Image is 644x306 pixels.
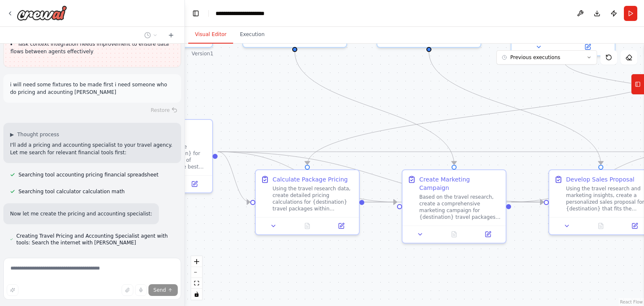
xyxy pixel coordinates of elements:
div: Using the travel research data, create detailed pricing calculations for {destination} travel pac... [273,185,354,212]
p: i will need some fixtures to be made first i need someone who do pricing and acounting [PERSON_NAME] [10,81,174,96]
div: Version 1 [192,50,213,57]
button: Start a new chat [164,30,178,40]
div: Research Travel DestinationConduct comprehensive research on {destination} for travelers with a b... [108,119,213,193]
button: ▶Thought process [10,131,59,138]
button: Send [148,284,178,296]
g: Edge from 63e5d111-dc89-40c4-9845-5a34992c9486 to 264bec9a-e2e4-47d5-8592-ef8ac30a1416 [218,148,543,206]
button: Open in side panel [473,229,502,239]
g: Edge from 63e5d111-dc89-40c4-9845-5a34992c9486 to b737b3bb-4993-4de1-bd3c-241ecc047625 [218,148,250,206]
div: Create Marketing Campaign [419,175,501,192]
img: Logo [17,5,67,21]
button: Improve this prompt [7,284,18,296]
span: Searching tool accounting pricing financial spreadsheet [18,171,158,178]
button: Hide left sidebar [190,8,202,19]
span: Send [153,287,166,293]
button: Previous executions [496,50,597,65]
g: Edge from 9b80f734-f338-4eb8-b29c-33e40fcf0d26 to 264bec9a-e2e4-47d5-8592-ef8ac30a1416 [425,51,605,164]
span: Creating Travel Pricing and Accounting Specialist agent with tools: Search the internet with [PER... [16,233,174,246]
button: fit view [191,278,202,289]
li: Task context integration needs improvement to ensure data flows between agents effectively [10,40,174,55]
button: No output available [290,221,325,231]
button: toggle interactivity [191,289,202,300]
p: I'll add a pricing and accounting specialist to your travel agency. Let me search for relevant fi... [10,141,174,156]
span: ▶ [10,131,14,138]
span: Searching tool calculator calculation math [18,188,125,195]
p: Now let me create the pricing and accounting specialist: [10,210,152,218]
button: Click to speak your automation idea [135,284,147,296]
span: Previous executions [510,54,560,61]
button: Open in side panel [180,179,209,189]
g: Edge from b737b3bb-4993-4de1-bd3c-241ecc047625 to 264bec9a-e2e4-47d5-8592-ef8ac30a1416 [364,198,543,206]
button: Open in side panel [564,42,611,52]
button: Open in side panel [327,221,356,231]
button: Upload files [122,284,133,296]
button: Execution [233,26,271,44]
div: Create Marketing CampaignBased on the travel research, create a comprehensive marketing campaign ... [402,169,506,244]
g: Edge from fa602f06-2d0d-4de4-b039-64381b017034 to c48cc444-3b52-4daf-854f-aebbf237e693 [291,51,458,164]
button: zoom out [191,267,202,278]
div: React Flow controls [191,256,202,300]
span: Thought process [17,131,59,138]
div: Based on the travel research, create a comprehensive marketing campaign for {destination} travel ... [419,194,501,220]
button: No output available [436,229,472,239]
div: Calculate Package PricingUsing the travel research data, create detailed pricing calculations for... [255,169,360,235]
g: Edge from c48cc444-3b52-4daf-854f-aebbf237e693 to 264bec9a-e2e4-47d5-8592-ef8ac30a1416 [511,198,543,206]
div: Develop Sales Proposal [566,175,634,184]
button: No output available [583,221,619,231]
div: Calculate Package Pricing [273,175,348,184]
a: React Flow attribution [620,300,643,304]
button: Switch to previous chat [141,30,161,40]
button: Visual Editor [188,26,233,44]
button: zoom in [191,256,202,267]
nav: breadcrumb [216,9,284,18]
